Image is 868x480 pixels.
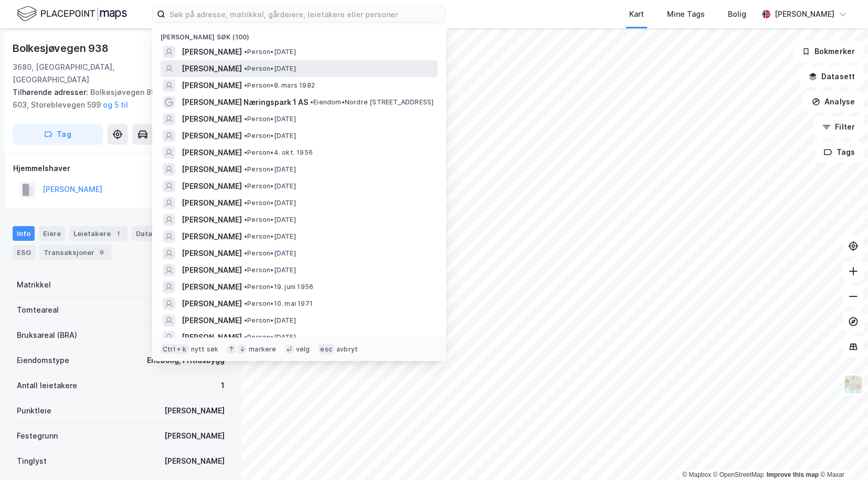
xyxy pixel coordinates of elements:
[244,266,247,274] span: •
[152,25,446,44] div: [PERSON_NAME] søk (100)
[13,124,103,145] button: Tag
[244,333,296,342] span: Person • [DATE]
[244,65,247,72] span: •
[182,264,242,276] span: [PERSON_NAME]
[221,379,225,392] div: 1
[244,300,247,307] span: •
[164,455,225,467] div: [PERSON_NAME]
[682,471,711,478] a: Mapbox
[244,216,247,223] span: •
[244,48,247,56] span: •
[182,281,242,293] span: [PERSON_NAME]
[629,8,644,20] div: Kart
[244,333,247,341] span: •
[17,329,77,342] div: Bruksareal (BRA)
[182,62,242,75] span: [PERSON_NAME]
[296,345,310,354] div: velg
[132,226,171,241] div: Datasett
[244,115,247,123] span: •
[336,345,358,354] div: avbryt
[244,266,296,274] span: Person • [DATE]
[165,6,446,22] input: Søk på adresse, matrikkel, gårdeiere, leietakere eller personer
[17,404,51,417] div: Punktleie
[244,165,247,173] span: •
[13,88,90,97] span: Tilhørende adresser:
[13,40,111,57] div: Bolkesjøvegen 938
[182,146,242,159] span: [PERSON_NAME]
[244,316,296,325] span: Person • [DATE]
[182,180,242,193] span: [PERSON_NAME]
[13,226,35,241] div: Info
[244,216,296,224] span: Person • [DATE]
[182,96,308,109] span: [PERSON_NAME] Næringspark 1 AS
[161,344,189,355] div: Ctrl + k
[182,230,242,243] span: [PERSON_NAME]
[244,81,247,89] span: •
[182,163,242,176] span: [PERSON_NAME]
[244,199,247,207] span: •
[182,297,242,310] span: [PERSON_NAME]
[244,182,296,190] span: Person • [DATE]
[667,8,705,20] div: Mine Tags
[69,226,128,241] div: Leietakere
[182,46,242,58] span: [PERSON_NAME]
[244,249,247,257] span: •
[182,79,242,92] span: [PERSON_NAME]
[815,142,864,163] button: Tags
[244,48,296,56] span: Person • [DATE]
[775,8,834,20] div: [PERSON_NAME]
[813,116,864,137] button: Filter
[39,226,65,241] div: Eiere
[147,354,225,367] div: Enebolig, Fritidsbygg
[244,283,247,291] span: •
[17,430,58,442] div: Festegrunn
[816,430,868,480] iframe: Chat Widget
[182,197,242,209] span: [PERSON_NAME]
[244,316,247,324] span: •
[244,132,247,140] span: •
[17,279,51,291] div: Matrikkel
[17,455,47,467] div: Tinglyst
[17,379,77,392] div: Antall leietakere
[182,214,242,226] span: [PERSON_NAME]
[843,375,863,394] img: Z
[318,344,334,355] div: esc
[13,245,35,260] div: ESG
[244,65,296,73] span: Person • [DATE]
[182,130,242,142] span: [PERSON_NAME]
[244,283,313,291] span: Person • 19. juni 1956
[164,404,225,417] div: [PERSON_NAME]
[182,113,242,125] span: [PERSON_NAME]
[244,132,296,140] span: Person • [DATE]
[182,247,242,260] span: [PERSON_NAME]
[191,345,219,354] div: nytt søk
[310,98,433,106] span: Eiendom • Nordre [STREET_ADDRESS]
[244,148,247,156] span: •
[244,182,247,190] span: •
[17,5,127,23] img: logo.f888ab2527a4732fd821a326f86c7f29.svg
[13,162,228,175] div: Hjemmelshaver
[713,471,764,478] a: OpenStreetMap
[249,345,276,354] div: markere
[244,249,296,258] span: Person • [DATE]
[164,430,225,442] div: [PERSON_NAME]
[767,471,819,478] a: Improve this map
[17,304,59,316] div: Tomteareal
[17,354,69,367] div: Eiendomstype
[182,314,242,327] span: [PERSON_NAME]
[244,165,296,174] span: Person • [DATE]
[244,148,313,157] span: Person • 4. okt. 1956
[803,91,864,112] button: Analyse
[244,232,296,241] span: Person • [DATE]
[244,300,313,308] span: Person • 10. mai 1971
[310,98,313,106] span: •
[728,8,746,20] div: Bolig
[793,41,864,62] button: Bokmerker
[97,247,107,258] div: 9
[244,115,296,123] span: Person • [DATE]
[113,228,123,239] div: 1
[244,81,315,90] span: Person • 8. mars 1982
[182,331,242,344] span: [PERSON_NAME]
[800,66,864,87] button: Datasett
